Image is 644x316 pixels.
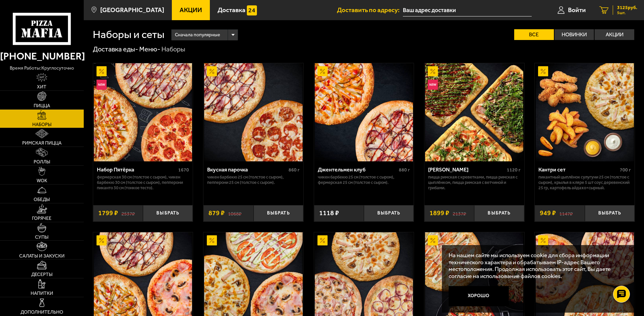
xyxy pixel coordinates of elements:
[93,29,164,40] h1: Наборы и сеты
[289,167,300,173] span: 860 г
[31,291,53,296] span: Напитки
[364,205,414,222] button: Выбрать
[161,45,185,54] div: Наборы
[535,63,635,161] a: АкционныйКантри сет
[319,210,339,216] span: 1118 ₽
[98,210,118,216] span: 1799 ₽
[31,272,52,277] span: Десерты
[247,5,257,15] img: 15daf4d41897b9f0e9f617042186c801.svg
[474,205,524,222] button: Выбрать
[425,63,523,161] img: Мама Миа
[37,179,47,183] span: WOK
[428,235,438,245] img: Акционный
[97,166,177,173] div: Набор Пятёрка
[207,66,217,76] img: Акционный
[514,29,554,40] label: Все
[203,63,303,161] a: АкционныйВкусная парочка
[314,63,414,161] a: АкционныйДжентельмен клуб
[318,174,410,185] p: Чикен Барбекю 25 см (толстое с сыром), Фермерская 25 см (толстое с сыром).
[429,210,449,216] span: 1899 ₽
[228,210,241,216] s: 1068 ₽
[121,210,135,216] s: 2537 ₽
[399,167,410,173] span: 880 г
[318,166,397,173] div: Джентельмен клуб
[538,66,548,76] img: Акционный
[428,80,438,90] img: Новинка
[207,174,300,185] p: Чикен Барбекю 25 см (толстое с сыром), Пепперони 25 см (толстое с сыром).
[34,160,50,164] span: Роллы
[218,7,245,13] span: Доставка
[139,45,160,53] a: Меню-
[204,63,302,161] img: Вкусная парочка
[178,167,189,173] span: 1670
[21,310,63,315] span: Дополнительно
[428,66,438,76] img: Акционный
[449,286,509,306] button: Хорошо
[180,7,202,13] span: Акции
[337,7,403,13] span: Доставить по адресу:
[595,29,634,40] label: Акции
[315,63,413,161] img: Джентельмен клуб
[97,235,107,245] img: Акционный
[507,167,521,173] span: 1120 г
[22,141,62,146] span: Римская пицца
[317,66,328,76] img: Акционный
[617,5,637,10] span: 3125 руб.
[32,216,51,221] span: Горячее
[559,210,573,216] s: 1147 ₽
[35,235,48,240] span: Супы
[32,122,51,127] span: Наборы
[617,11,637,15] span: 5 шт.
[175,29,220,41] span: Сначала популярные
[538,174,631,191] p: Пикантный цыплёнок сулугуни 25 см (толстое с сыром), крылья в кляре 5 шт соус деревенский 25 гр, ...
[428,166,505,173] div: [PERSON_NAME]
[555,29,594,40] label: Новинки
[19,254,65,259] span: Салаты и закуски
[540,210,556,216] span: 949 ₽
[449,252,624,280] p: На нашем сайте мы используем cookie для сбора информации технического характера и обрабатываем IP...
[93,63,193,161] a: АкционныйНовинкаНабор Пятёрка
[143,205,193,222] button: Выбрать
[317,235,328,245] img: Акционный
[536,63,634,161] img: Кантри сет
[37,85,46,89] span: Хит
[34,104,50,108] span: Пицца
[538,166,618,173] div: Кантри сет
[453,210,466,216] s: 2137 ₽
[568,7,586,13] span: Войти
[97,66,107,76] img: Акционный
[34,197,50,202] span: Обеды
[207,166,287,173] div: Вкусная парочка
[424,63,524,161] a: АкционныйНовинкаМама Миа
[97,174,189,191] p: Фермерская 30 см (толстое с сыром), Чикен Барбекю 30 см (толстое с сыром), Пепперони Пиканто 30 с...
[97,80,107,90] img: Новинка
[403,4,532,16] input: Ваш адрес доставки
[585,205,635,222] button: Выбрать
[209,210,225,216] span: 879 ₽
[100,7,164,13] span: [GEOGRAPHIC_DATA]
[428,174,521,191] p: Пицца Римская с креветками, Пицца Римская с цыплёнком, Пицца Римская с ветчиной и грибами.
[93,45,138,53] a: Доставка еды-
[254,205,303,222] button: Выбрать
[620,167,631,173] span: 700 г
[94,63,192,161] img: Набор Пятёрка
[538,235,548,245] img: Акционный
[207,235,217,245] img: Акционный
